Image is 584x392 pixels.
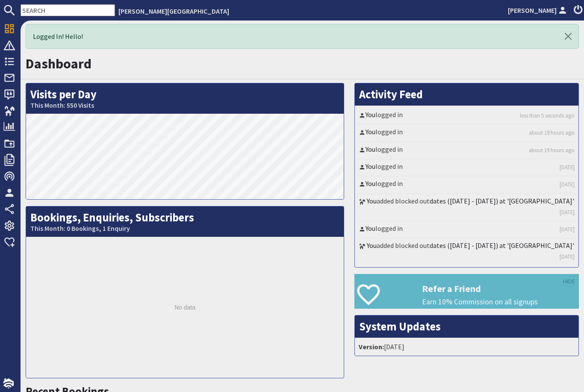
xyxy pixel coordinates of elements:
[3,378,14,389] img: staytech_i_w-64f4e8e9ee0a9c174fd5317b4b171b261742d2d393467e5bdba4413f4f884c10.svg
[359,319,441,333] a: System Updates
[26,24,579,49] div: Logged In! Hello!
[21,4,115,16] input: SEARCH
[430,197,574,205] a: dates ([DATE] - [DATE]) at '[GEOGRAPHIC_DATA]'
[30,224,339,233] small: This Month: 0 Bookings, 1 Enquiry
[422,296,578,307] p: Earn 10% Commission on all signups
[367,197,377,205] a: You
[118,7,229,15] a: [PERSON_NAME][GEOGRAPHIC_DATA]
[357,239,576,265] li: added blocked out
[367,241,377,250] a: You
[560,225,575,233] a: [DATE]
[366,127,375,136] a: You
[357,108,576,125] li: logged in
[26,55,91,72] a: Dashboard
[26,206,344,237] h2: Bookings, Enquiries, Subscribers
[366,110,375,119] a: You
[529,146,575,154] a: about 19 hours ago
[529,129,575,137] a: about 19 hours ago
[430,241,574,250] a: dates ([DATE] - [DATE]) at '[GEOGRAPHIC_DATA]'
[563,277,575,286] a: HIDE
[357,221,576,239] li: logged in
[508,5,569,15] a: [PERSON_NAME]
[560,180,575,189] a: [DATE]
[357,177,576,194] li: logged in
[357,340,576,354] li: [DATE]
[357,159,576,177] li: logged in
[366,162,375,171] a: You
[520,112,575,120] a: less than 5 seconds ago
[357,194,576,221] li: added blocked out
[30,101,339,109] small: This Month: 550 Visits
[26,83,344,114] h2: Visits per Day
[560,253,575,261] a: [DATE]
[357,125,576,142] li: logged in
[560,163,575,171] a: [DATE]
[359,342,384,351] strong: Version:
[26,237,344,378] div: No data
[422,283,578,294] h3: Refer a Friend
[560,208,575,216] a: [DATE]
[366,224,375,233] a: You
[366,145,375,153] a: You
[359,87,423,101] a: Activity Feed
[366,179,375,188] a: You
[354,274,579,309] a: Refer a Friend Earn 10% Commission on all signups
[357,142,576,159] li: logged in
